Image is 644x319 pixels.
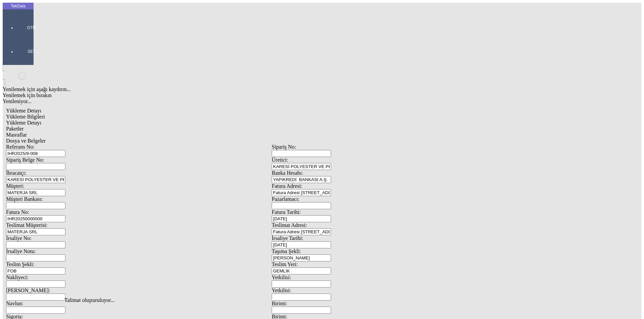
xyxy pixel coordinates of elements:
[6,248,36,254] span: İrsaliye Notu:
[6,144,35,150] span: Referans No:
[6,301,23,306] span: Navlun:
[6,274,29,280] span: Nakliyeci:
[64,297,580,303] div: Talimat oluşturuluyor...
[3,3,34,9] div: TekData
[6,157,44,163] span: Sipariş Belge No:
[272,170,303,176] span: Banka Hesabı:
[272,261,298,267] span: Teslim Yeri:
[272,209,301,215] span: Fatura Tarihi:
[6,196,43,202] span: Müşteri Bankası:
[3,92,541,98] div: Yenilemek için bırakın
[21,25,42,30] span: GTM
[272,157,288,163] span: Üretici:
[6,235,32,241] span: İrsaliye No:
[6,108,41,113] span: Yükleme Detayı
[6,183,24,189] span: Müşteri:
[6,138,46,144] span: Dosya ve Belgeler
[6,222,48,228] span: Teslimat Müşterisi:
[272,196,300,202] span: Pazarlamacı:
[21,49,42,54] span: SET
[3,86,541,92] div: Yenilemek için aşağı kaydırın...
[272,144,296,150] span: Sipariş No:
[272,301,287,306] span: Birimi:
[6,114,45,119] span: Yükleme Bilgileri
[6,132,27,138] span: Masraflar
[6,170,26,176] span: İhracatçı:
[6,120,41,126] span: Yükleme Detayı
[6,288,50,293] span: [PERSON_NAME]:
[6,126,23,132] span: Paketler
[272,288,291,293] span: Yetkilisi:
[272,248,301,254] span: Taşıma Şekli:
[272,222,307,228] span: Teslimat Adresi:
[272,183,302,189] span: Fatura Adresi:
[6,261,35,267] span: Teslim Şekli:
[3,98,541,104] div: Yenileniyor...
[6,209,29,215] span: Fatura No:
[272,274,291,280] span: Yetkilisi:
[272,235,303,241] span: İrsaliye Tarihi:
